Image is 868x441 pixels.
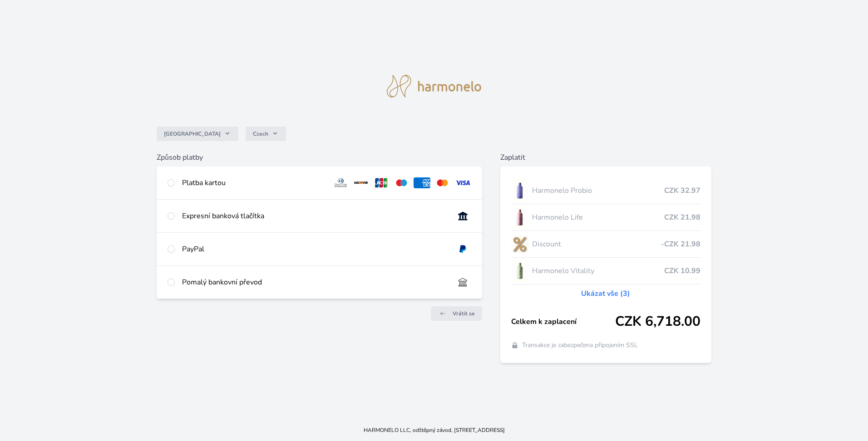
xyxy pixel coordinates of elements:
span: Harmonelo Life [532,212,664,223]
span: CZK 6,718.00 [615,314,700,330]
img: maestro.svg [393,177,410,188]
img: amex.svg [414,177,430,188]
span: [GEOGRAPHIC_DATA] [164,130,221,137]
img: jcb.svg [373,177,390,188]
span: Vrátit se [453,310,475,317]
img: CLEAN_LIFE_se_stinem_x-lo.jpg [511,206,528,229]
h6: Zaplatit [500,152,711,163]
span: Harmonelo Vitality [532,265,664,276]
a: Vrátit se [431,306,482,321]
img: logo.svg [387,75,481,98]
div: Expresní banková tlačítka [182,211,447,221]
img: bankTransfer_IBAN.svg [454,277,471,288]
div: PayPal [182,244,447,255]
a: Ukázat vše (3) [581,288,630,299]
img: discount-lo.png [511,233,528,255]
div: Platba kartou [182,177,325,188]
img: discover.svg [353,177,370,188]
span: Czech [253,130,268,137]
span: CZK 21.98 [664,212,700,223]
span: Harmonelo Probio [532,185,664,196]
img: visa.svg [454,177,471,188]
span: CZK 32.97 [664,185,700,196]
div: Pomalý bankovní převod [182,277,447,288]
button: [GEOGRAPHIC_DATA] [157,127,238,141]
img: paypal.svg [454,244,471,255]
span: Discount [532,239,661,250]
span: Transakce je zabezpečena připojením SSL [522,341,638,350]
img: diners.svg [332,177,349,188]
span: -CZK 21.98 [661,239,700,250]
button: Czech [246,127,286,141]
img: CLEAN_VITALITY_se_stinem_x-lo.jpg [511,260,528,282]
span: Celkem k zaplacení [511,316,615,327]
img: onlineBanking_CZ.svg [454,211,471,221]
img: mc.svg [434,177,451,188]
h6: Způsob platby [157,152,482,163]
span: CZK 10.99 [664,265,700,276]
img: CLEAN_PROBIO_se_stinem_x-lo.jpg [511,179,528,202]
